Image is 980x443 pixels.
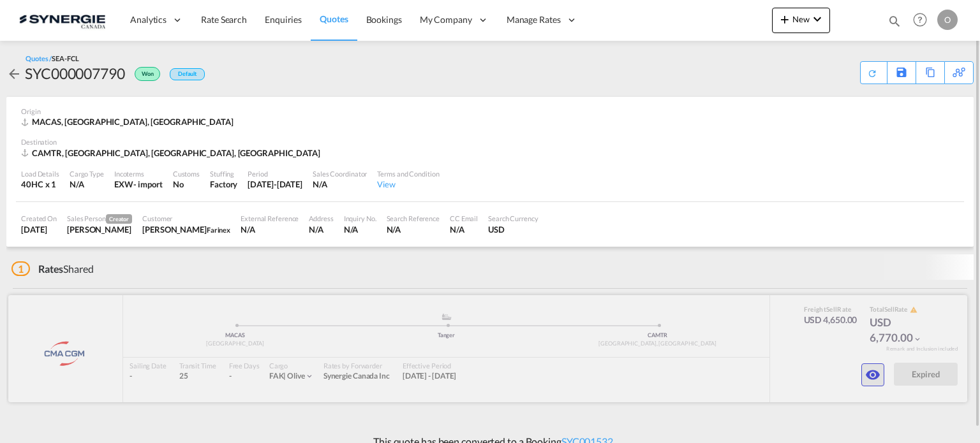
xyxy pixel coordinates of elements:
[777,11,792,27] md-icon: icon-plus 400-fg
[488,224,538,235] div: USD
[201,14,247,25] span: Rate Search
[52,54,78,62] span: SEA-FCL
[420,13,472,26] span: My Company
[241,214,299,223] div: External Reference
[320,13,348,24] span: Quotes
[248,169,302,178] div: Period
[106,214,132,224] span: Creator
[366,14,402,25] span: Bookings
[344,224,376,235] div: N/A
[309,214,333,223] div: Address
[937,10,958,30] div: O
[26,54,79,63] div: Quotes /SEA-FCL
[133,178,163,190] div: - import
[21,178,59,190] div: 40HC x 1
[142,224,230,235] div: DANIEL DUBE
[21,106,959,116] div: Origin
[387,214,440,223] div: Search Reference
[909,9,937,32] div: Help
[67,214,132,224] div: Sales Person
[125,63,163,84] div: Won
[19,6,105,34] img: 1f56c880d42311ef80fc7dca854c8e59.png
[142,214,230,223] div: Customer
[170,68,205,80] div: Default
[507,13,561,26] span: Manage Rates
[309,224,333,235] div: N/A
[241,224,299,235] div: N/A
[173,169,200,178] div: Customs
[887,62,916,84] div: Save As Template
[909,9,931,31] span: Help
[67,224,132,235] div: Daniel Dico
[70,169,104,178] div: Cargo Type
[865,66,879,80] md-icon: icon-refresh
[207,226,230,234] span: Farinex
[450,214,478,223] div: CC Email
[173,178,200,190] div: No
[114,169,163,178] div: Incoterms
[142,70,157,82] span: Won
[772,8,830,33] button: icon-plus 400-fgNewicon-chevron-down
[210,169,237,178] div: Stuffing
[11,261,30,276] span: 1
[887,14,902,28] md-icon: icon-magnify
[887,14,902,33] div: icon-magnify
[114,178,133,190] div: EXW
[6,66,22,82] md-icon: icon-arrow-left
[21,116,237,127] div: MACAS, Casablanca, Asia Pacific
[777,14,825,24] span: New
[377,169,439,178] div: Terms and Condition
[313,169,367,178] div: Sales Coordinator
[21,224,57,235] div: 20 Jan 2025
[11,262,94,276] div: Shared
[70,178,104,190] div: N/A
[867,62,880,78] div: Quote PDF is not available at this time
[21,147,323,159] div: CAMTR, Montreal, QC, Americas
[21,137,959,147] div: Destination
[265,14,302,25] span: Enquiries
[861,363,884,386] button: icon-eye
[313,178,367,190] div: N/A
[210,178,237,190] div: Factory Stuffing
[38,263,64,275] span: Rates
[450,224,478,235] div: N/A
[865,367,880,382] md-icon: icon-eye
[387,224,440,235] div: N/A
[25,63,125,84] div: SYC000007790
[21,169,59,178] div: Load Details
[344,214,376,223] div: Inquiry No.
[248,178,302,190] div: 31 Jan 2025
[32,117,234,127] span: MACAS, [GEOGRAPHIC_DATA], [GEOGRAPHIC_DATA]
[377,178,439,190] div: View
[21,214,57,223] div: Created On
[130,13,167,26] span: Analytics
[810,11,825,27] md-icon: icon-chevron-down
[6,63,25,84] div: icon-arrow-left
[488,214,538,223] div: Search Currency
